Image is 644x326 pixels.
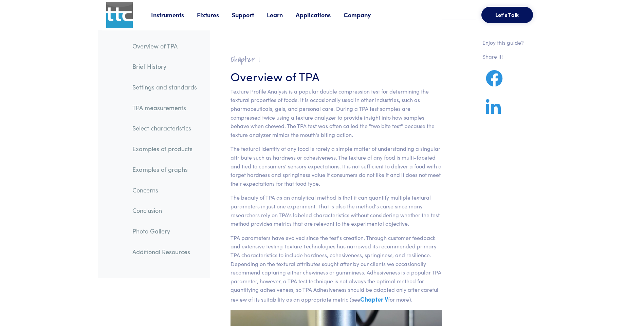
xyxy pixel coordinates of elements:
[267,11,296,19] a: Learn
[482,107,504,116] a: Share on LinkedIn
[231,233,442,304] p: TPA parameters have evolved since the test's creation. Through customer feedback and extensive te...
[127,203,202,218] a: Conclusion
[232,11,267,19] a: Support
[127,38,202,54] a: Overview of TPA
[231,193,442,228] p: The beauty of TPA as an analytical method is that it can quantify multiple textural parameters in...
[296,11,344,19] a: Applications
[127,223,202,239] a: Photo Gallery
[127,182,202,198] a: Concerns
[127,162,202,177] a: Examples of graphs
[231,55,442,65] h2: Chapter I
[151,11,197,19] a: Instruments
[482,38,524,47] p: Enjoy this guide?
[127,244,202,260] a: Additional Resources
[127,100,202,116] a: TPA measurements
[197,11,232,19] a: Fixtures
[231,144,442,188] p: The textural identity of any food is rarely a simple matter of understanding a singular attribute...
[127,79,202,95] a: Settings and standards
[482,52,524,61] p: Share it!
[344,11,384,19] a: Company
[360,295,388,303] a: Chapter V
[231,87,442,139] p: Texture Profile Analysis is a popular double compression test for determining the textural proper...
[127,120,202,136] a: Select characteristics
[127,141,202,157] a: Examples of products
[481,7,533,23] button: Let's Talk
[106,2,133,28] img: ttc_logo_1x1_v1.0.png
[231,68,442,84] h3: Overview of TPA
[127,59,202,74] a: Brief History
